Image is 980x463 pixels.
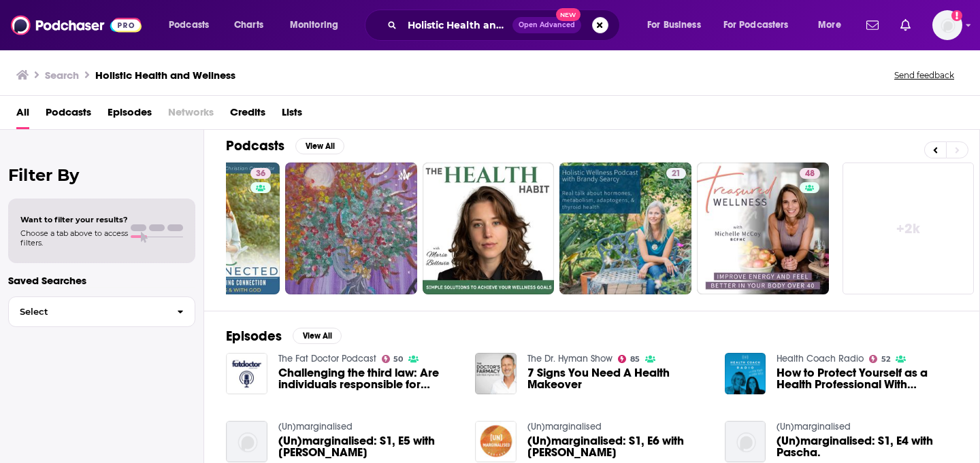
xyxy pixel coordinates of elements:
[280,14,356,36] button: open menu
[230,101,265,129] a: Credits
[715,14,808,36] button: open menu
[95,69,235,82] h3: Holistic Health and Wellness
[512,17,581,33] button: Open AdvancedNew
[861,14,884,37] a: Show notifications dropdown
[556,8,581,21] span: New
[800,168,820,179] a: 48
[630,356,640,362] span: 85
[527,421,602,432] a: (Un)marginalised
[378,10,633,41] div: Search podcasts, credits, & more...
[16,101,29,129] a: All
[808,14,858,36] button: open menu
[20,215,128,224] span: Want to filter your results?
[932,10,962,40] img: User Profile
[777,435,958,458] a: (Un)marginalised: S1, E4 with Pascha.
[895,14,916,37] a: Show notifications dropdown
[890,69,958,81] button: Send feedback
[250,168,271,179] a: 36
[666,168,686,179] a: 21
[527,435,708,458] span: (Un)marginalised: S1, E6 with [PERSON_NAME]
[805,167,815,181] span: 48
[402,14,512,36] input: Search podcasts, credits, & more...
[527,353,612,364] a: The Dr. Hyman Show
[290,16,338,35] span: Monitoring
[46,101,91,129] a: Podcasts
[951,10,962,21] svg: Add a profile image
[723,16,789,35] span: For Podcasters
[725,353,766,394] img: How to Protect Yourself as a Health Professional With Darrell Rogers
[108,101,152,129] a: Episodes
[226,353,267,394] img: Challenging the third law: Are individuals responsible for improving their own health? (Part 1)
[278,435,459,458] a: (Un)marginalised: S1, E5 with Julie G.
[777,367,958,390] span: How to Protect Yourself as a Health Professional With [PERSON_NAME]
[226,137,284,154] h2: Podcasts
[559,162,691,294] a: 21
[638,14,718,36] button: open menu
[295,138,344,154] button: View All
[226,328,342,345] a: EpisodesView All
[293,328,342,344] button: View All
[8,165,195,185] h2: Filter By
[527,435,708,458] a: (Un)marginalised: S1, E6 with Jennifer Hankin
[278,367,459,390] a: Challenging the third law: Are individuals responsible for improving their own health? (Part 1)
[225,14,272,36] a: Charts
[282,101,302,129] a: Lists
[159,14,227,36] button: open menu
[226,328,282,345] h2: Episodes
[20,228,128,247] span: Choose a tab above to access filters.
[278,353,376,364] a: The Fat Doctor Podcast
[226,137,344,154] a: PodcastsView All
[45,69,79,82] h3: Search
[9,307,166,316] span: Select
[169,16,209,35] span: Podcasts
[256,167,265,181] span: 36
[843,162,975,294] a: +2k
[475,353,517,394] img: 7 Signs You Need A Health Makeover
[226,421,267,462] img: (Un)marginalised: S1, E5 with Julie G.
[932,10,962,40] button: Show profile menu
[881,356,890,362] span: 52
[527,367,708,390] a: 7 Signs You Need A Health Makeover
[278,421,353,432] a: (Un)marginalised
[777,353,864,364] a: Health Coach Radio
[777,367,958,390] a: How to Protect Yourself as a Health Professional With Darrell Rogers
[672,167,681,181] span: 21
[475,421,517,462] img: (Un)marginalised: S1, E6 with Jennifer Hankin
[697,162,829,294] a: 48
[932,10,962,40] span: Logged in as Ashley_Beenen
[777,421,851,432] a: (Un)marginalised
[725,421,766,462] img: (Un)marginalised: S1, E4 with Pascha.
[818,16,841,35] span: More
[869,355,890,363] a: 52
[8,274,195,287] p: Saved Searches
[382,355,404,363] a: 50
[234,16,263,35] span: Charts
[647,16,701,35] span: For Business
[519,22,575,29] span: Open Advanced
[278,435,459,458] span: (Un)marginalised: S1, E5 with [PERSON_NAME]
[168,101,214,129] span: Networks
[11,12,142,38] img: Podchaser - Follow, Share and Rate Podcasts
[393,356,403,362] span: 50
[618,355,640,363] a: 85
[8,296,195,327] button: Select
